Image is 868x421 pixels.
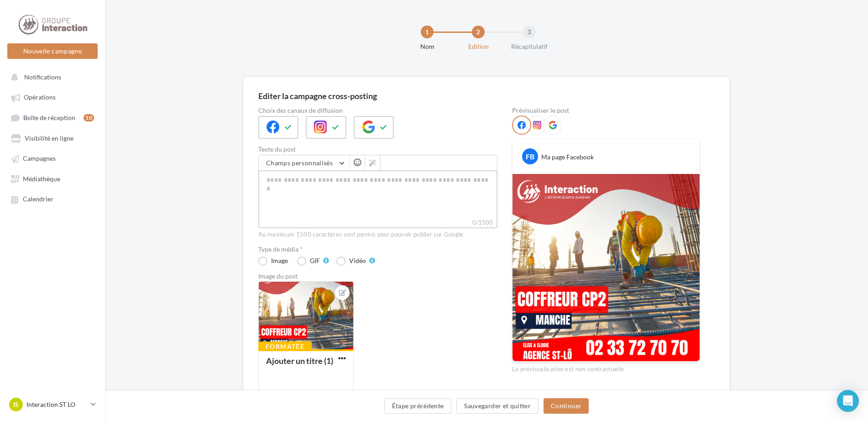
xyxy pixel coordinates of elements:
div: Ma page Facebook [541,153,594,162]
div: 2 [472,26,485,38]
label: Texte du post [258,146,497,153]
button: Champs personnalisés [259,155,350,171]
div: Prévisualiser le post [512,107,700,114]
span: Champs personnalisés [266,159,333,167]
span: IS [13,400,19,409]
a: Visibilité en ligne [5,130,99,146]
span: Notifications [24,73,61,81]
a: Boîte de réception10 [5,109,99,126]
span: Médiathèque [23,175,60,183]
span: Boîte de réception [23,114,75,121]
button: Continuer [544,398,589,414]
a: Médiathèque [5,170,99,187]
div: Ajouter un titre (1) [266,356,333,366]
a: Campagnes [5,150,99,166]
label: Choix des canaux de diffusion [258,107,497,114]
div: Récapitulatif [500,42,559,51]
div: Image [271,258,288,264]
div: 3 [523,26,536,38]
div: Image du post [258,273,497,279]
div: Au maximum 1500 caractères sont permis pour pouvoir publier sur Google [258,231,497,239]
span: Visibilité en ligne [25,134,73,142]
div: Formatée [258,342,312,352]
span: Campagnes [23,155,56,163]
label: 0/1500 [258,218,497,228]
button: Étape précédente [384,398,452,414]
button: Notifications [5,68,96,85]
div: 1 [421,26,434,38]
div: La prévisualisation est non-contractuelle [512,362,700,374]
div: FB [522,148,538,164]
a: IS Interaction ST LO [7,396,98,413]
a: Opérations [5,89,99,105]
span: Calendrier [23,195,53,203]
span: Opérations [24,94,56,101]
div: Nom [398,42,456,51]
div: GIF [310,258,320,264]
button: Nouvelle campagne [7,43,98,59]
div: Vidéo [349,258,366,264]
div: 10 [84,114,94,121]
label: Type de média * [258,246,497,253]
div: Edition [449,42,507,51]
div: Editer la campagne cross-posting [258,92,377,100]
p: Interaction ST LO [26,400,87,409]
div: Open Intercom Messenger [837,390,859,412]
a: Calendrier [5,190,99,207]
button: Sauvegarder et quitter [456,398,539,414]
